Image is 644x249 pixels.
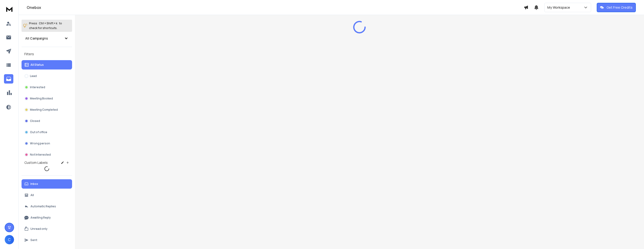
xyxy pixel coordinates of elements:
button: Meeting Booked [22,94,72,103]
button: C [5,235,14,244]
p: Meeting Completed [30,108,58,112]
p: Get Free Credits [607,5,633,10]
p: Not Interested [30,153,51,157]
button: All [22,190,72,200]
p: Automatic Replies [30,205,56,208]
button: Inbox [22,179,72,189]
button: Interested [22,83,72,92]
button: Automatic Replies [22,202,72,211]
p: Inbox [30,182,38,186]
h1: Onebox [27,5,524,10]
button: Not Interested [22,150,72,159]
button: Unread only [22,224,72,234]
p: Press to check for shortcuts. [29,21,62,30]
button: Sent [22,235,72,245]
button: All Campaigns [22,34,72,43]
p: Meeting Booked [30,97,53,100]
p: Sent [30,238,37,242]
button: Get Free Credits [597,3,636,12]
p: Interested [30,85,45,89]
p: Out of office [30,130,47,134]
button: Closed [22,116,72,126]
button: Meeting Completed [22,105,72,114]
p: Awaiting Reply [30,216,51,220]
h3: Custom Labels [24,160,48,165]
p: Unread only [30,227,48,231]
h1: All Campaigns [25,36,48,41]
p: All Status [30,63,44,67]
button: Lead [22,71,72,81]
p: All [30,193,34,197]
p: Closed [30,119,40,123]
p: My Workspace [547,5,572,10]
p: Wrong person [30,142,50,145]
span: Ctrl + Shift + k [38,21,58,26]
img: logo [5,5,14,13]
button: Out of office [22,128,72,137]
button: Wrong person [22,139,72,148]
button: Awaiting Reply [22,213,72,222]
h3: Filters [22,51,72,57]
button: All Status [22,60,72,70]
p: Lead [30,74,37,78]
